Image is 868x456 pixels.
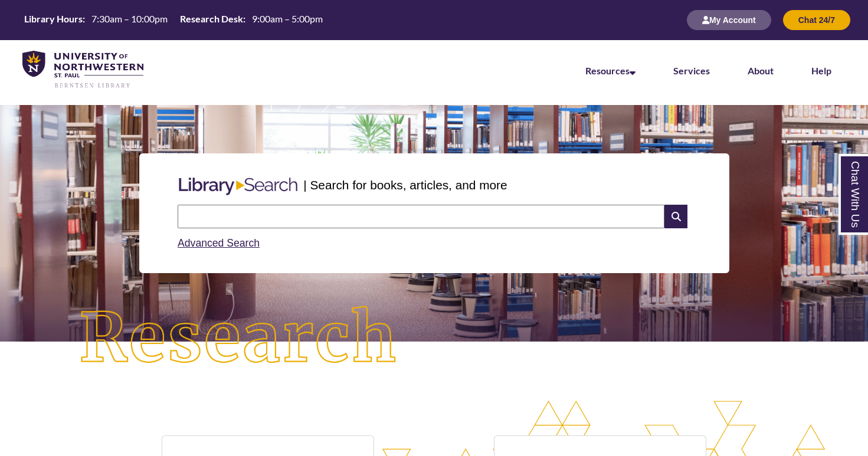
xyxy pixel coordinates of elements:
a: Chat 24/7 [783,15,850,25]
a: My Account [687,15,771,25]
img: Libary Search [173,173,303,200]
span: 9:00am – 5:00pm [252,13,323,24]
a: Hours Today [19,12,327,28]
a: About [748,65,774,76]
i: Search [664,205,687,228]
p: | Search for books, articles, and more [303,176,507,194]
th: Research Desk: [175,12,247,25]
a: Resources [585,65,636,76]
a: Help [811,65,831,76]
span: 7:30am – 10:00pm [91,13,168,24]
table: Hours Today [19,12,327,27]
img: UNWSP Library Logo [22,51,143,89]
a: Advanced Search [178,237,260,249]
button: My Account [687,10,771,30]
button: Chat 24/7 [783,10,850,30]
a: Services [673,65,710,76]
img: Research [44,271,434,406]
th: Library Hours: [19,12,87,25]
